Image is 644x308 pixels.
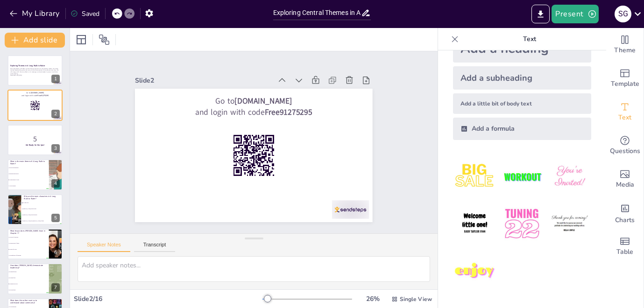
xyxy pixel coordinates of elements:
div: Change the overall theme [606,28,644,62]
span: By guiding his group [9,284,48,285]
strong: Exploring Themes in A Long Walk to Water [10,64,45,67]
button: Add slide [5,33,65,48]
span: Survival and Resilience [9,168,48,168]
span: The need for water [9,249,48,250]
p: Generated with [URL] [10,75,60,77]
strong: Get Ready for the Quiz! [26,144,45,146]
span: Friendship and Betrayal [9,174,48,175]
div: https://cdn.sendsteps.com/images/logo/sendsteps_logo_white.pnghttps://cdn.sendsteps.com/images/lo... [7,159,63,190]
div: Add images, graphics, shapes or video [606,162,644,196]
span: By sharing food [9,278,48,279]
div: Add a formula [453,118,591,140]
button: S G [615,5,631,23]
span: By making friends [9,272,48,273]
span: [PERSON_NAME] and [PERSON_NAME]'s father [23,220,62,221]
div: 6 [51,248,60,257]
div: https://cdn.sendsteps.com/images/logo/sendsteps_logo_white.pnghttps://cdn.sendsteps.com/images/lo... [7,90,63,120]
strong: Free91275295 [265,107,312,118]
p: This presentation will delve into the themes present in A Long Walk to Water, how these themes de... [10,68,60,75]
div: Add a little bit of body text [453,93,591,114]
span: The significance of friendship [9,255,48,256]
p: What is the main theme of A Long Walk to Water? [10,160,46,165]
input: Insert title [273,6,361,20]
span: Position [99,34,110,45]
span: Single View [400,295,432,303]
div: Saved [71,9,99,18]
div: Layout [74,32,89,47]
p: Go to [147,96,361,107]
p: Text [462,28,597,50]
span: [PERSON_NAME] and her mother [23,214,62,215]
img: 2.jpeg [500,155,544,198]
div: Get real-time input from your audience [606,129,644,162]
p: and login with code [147,107,361,118]
img: 4.jpeg [453,202,496,245]
img: 6.jpeg [548,202,591,245]
button: Speaker Notes [78,242,130,252]
div: Add ready made slides [606,62,644,95]
div: Add charts and graphs [606,196,644,230]
span: The value of education [9,237,48,238]
div: 5 [51,214,60,222]
div: Slide 2 [135,76,271,85]
strong: [DOMAIN_NAME] [235,96,292,106]
span: Love and Family [9,185,48,186]
img: 5.jpeg [500,202,544,245]
span: By staying quiet [9,289,48,290]
img: 7.jpeg [453,250,496,293]
span: Media [616,180,634,190]
p: What lesson does [PERSON_NAME] learn in Chapter 7? [10,230,46,235]
img: 1.jpeg [453,155,496,198]
span: Questions [610,146,640,156]
p: Go to [10,91,60,94]
span: The Importance of Water [9,179,48,180]
span: The importance of family [9,243,48,244]
button: My Library [7,6,64,21]
div: 7 [51,283,60,292]
span: Table [616,247,633,257]
span: Theme [614,45,636,56]
div: Add text boxes [606,95,644,129]
button: Export to PowerPoint [531,5,550,23]
img: 3.jpeg [548,155,591,198]
div: https://cdn.sendsteps.com/images/logo/sendsteps_logo_white.pnghttps://cdn.sendsteps.com/images/lo... [7,55,63,86]
p: 5 [10,134,60,144]
div: Slide 2 / 16 [74,294,262,303]
p: and login with code [10,94,60,97]
div: S G [615,6,631,22]
span: Template [611,79,639,89]
div: https://cdn.sendsteps.com/images/logo/sendsteps_logo_white.pnghttps://cdn.sendsteps.com/images/lo... [7,194,63,225]
span: Charts [615,215,635,225]
p: What does the author want us to understand about community? [10,299,46,304]
div: https://cdn.sendsteps.com/images/logo/sendsteps_logo_white.pnghttps://cdn.sendsteps.com/images/lo... [7,229,63,259]
p: Who are the main characters in A Long Walk to Water? [24,195,60,200]
div: Add a table [606,230,644,263]
p: How does [PERSON_NAME] demonstrate leadership? [10,264,46,269]
div: 26 % [361,294,384,303]
div: 4 [51,179,60,188]
div: 2 [51,110,60,118]
span: Nya and Salva [23,202,62,203]
span: It is not important [9,306,48,307]
div: Add a subheading [453,66,591,90]
div: https://cdn.sendsteps.com/images/logo/sendsteps_logo_white.pnghttps://cdn.sendsteps.com/images/lo... [7,125,63,155]
span: [PERSON_NAME] and his uncle [23,208,62,209]
div: 3 [51,144,60,153]
div: 1 [51,75,60,83]
strong: [DOMAIN_NAME] [31,91,44,94]
span: Text [618,112,631,123]
button: Transcript [134,242,176,252]
div: 7 [7,263,63,294]
button: Present [552,5,598,23]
